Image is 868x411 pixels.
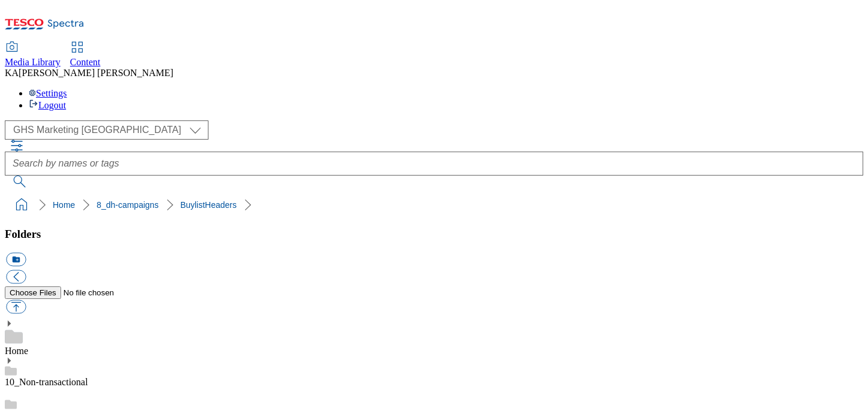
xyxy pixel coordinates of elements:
a: Home [53,200,75,210]
a: Media Library [5,43,61,68]
span: Content [70,57,101,67]
nav: breadcrumb [5,194,863,216]
a: 8_dh-campaigns [96,200,159,210]
a: Content [70,43,101,68]
span: KA [5,68,19,78]
a: Logout [29,100,66,110]
a: BuylistHeaders [180,200,237,210]
span: Media Library [5,57,61,67]
input: Search by names or tags [5,152,863,176]
a: Home [5,346,28,356]
a: Settings [29,88,67,98]
a: home [12,195,31,214]
a: 10_Non-transactional [5,377,88,387]
span: [PERSON_NAME] [PERSON_NAME] [19,68,173,78]
h3: Folders [5,228,863,241]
